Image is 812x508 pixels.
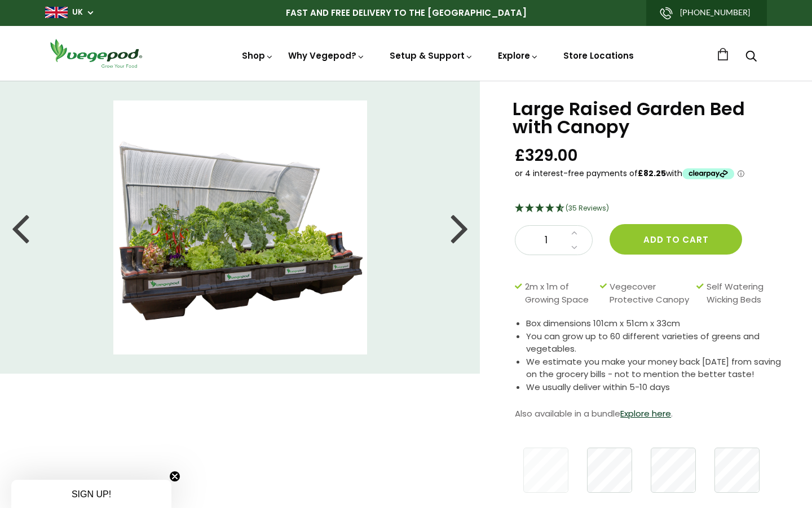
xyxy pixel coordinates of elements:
[620,408,671,419] a: Explore here
[745,51,757,63] a: Search
[515,202,784,216] div: 4.69 Stars - 35 Reviews
[242,50,273,62] a: Shop
[526,381,784,394] li: We usually deliver within 5-10 days
[498,50,539,62] a: Explore
[45,37,147,69] img: Vegepod
[390,50,473,62] a: Setup & Support
[113,100,367,354] img: Large Raised Garden Bed with Canopy
[563,50,634,62] a: Store Locations
[707,281,778,306] span: Self Watering Wicking Beds
[515,405,784,422] p: Also available in a bundle .
[568,226,581,240] a: Increase quantity by 1
[288,50,365,62] a: Why Vegepod?
[527,233,565,248] span: 1
[513,100,784,136] h1: Large Raised Garden Bed with Canopy
[72,489,111,499] span: SIGN UP!
[610,281,691,306] span: Vegecover Protective Canopy
[526,317,784,330] li: Box dimensions 101cm x 51cm x 33cm
[45,7,68,18] img: gb_large.png
[72,7,83,18] a: UK
[568,240,581,255] a: Decrease quantity by 1
[526,356,784,381] li: We estimate you make your money back [DATE] from saving on the grocery bills - not to mention the...
[526,330,784,356] li: You can grow up to 60 different varieties of greens and vegetables.
[566,203,609,213] span: (35 Reviews)
[515,145,578,166] span: £329.00
[610,224,742,255] button: Add to cart
[11,480,171,508] div: SIGN UP!Close teaser
[169,471,180,482] button: Close teaser
[525,281,594,306] span: 2m x 1m of Growing Space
